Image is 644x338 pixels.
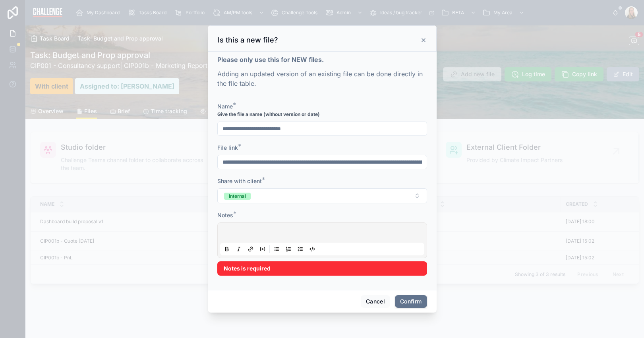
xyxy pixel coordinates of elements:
strong: Give the file a name (without version or date) [217,111,320,118]
div: Internal [229,193,246,200]
h3: Is this a new file? [218,35,278,45]
button: Confirm [395,295,427,308]
span: Name [217,103,233,110]
button: Cancel [361,295,390,308]
strong: Please only use this for NEW files. [217,56,324,64]
span: Notes [217,212,233,218]
span: Share with client [217,178,262,184]
p: Adding an updated version of an existing file can be done directly in the file table. [217,69,427,88]
button: Select Button [217,188,427,203]
span: File link [217,144,238,151]
div: Notes is required [217,261,427,276]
